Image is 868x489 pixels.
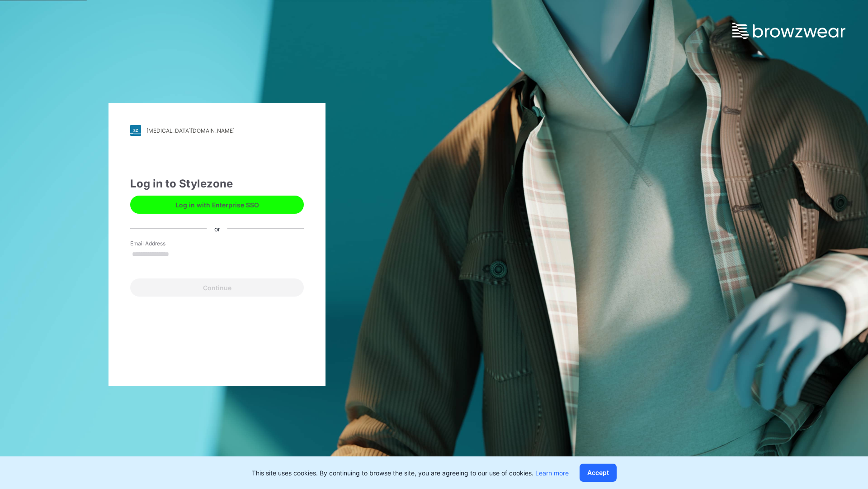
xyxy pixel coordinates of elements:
[130,176,304,192] div: Log in to Stylezone
[207,224,227,233] div: or
[252,468,569,478] p: This site uses cookies. By continuing to browse the site, you are agreeing to our use of cookies.
[130,125,141,136] img: stylezone-logo.562084cfcfab977791bfbf7441f1a819.svg
[580,464,617,482] button: Accept
[130,125,304,136] a: [MEDICAL_DATA][DOMAIN_NAME]
[732,23,845,39] img: browzwear-logo.e42bd6dac1945053ebaf764b6aa21510.svg
[130,240,193,248] label: Email Address
[535,469,569,477] a: Learn more
[130,196,304,214] button: Log in with Enterprise SSO
[146,127,235,134] div: [MEDICAL_DATA][DOMAIN_NAME]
